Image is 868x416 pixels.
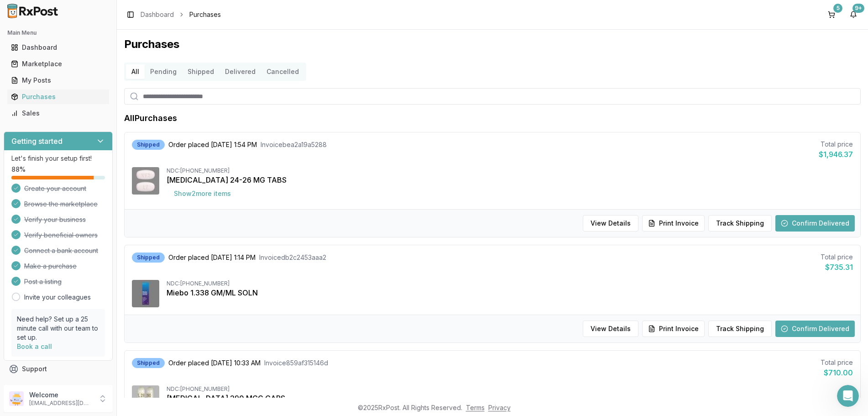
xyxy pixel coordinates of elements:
a: Privacy [488,404,511,411]
div: Dashboard [11,43,105,52]
a: Invite your colleagues [24,293,91,302]
div: Purchases [11,92,105,101]
span: Order placed [DATE] 1:54 PM [168,140,257,149]
nav: breadcrumb [141,10,221,19]
iframe: Intercom live chat [837,385,859,407]
a: Purchases [7,89,109,105]
div: $1,946.37 [819,149,853,160]
span: Verify your business [24,215,86,224]
span: Purchases [189,10,221,19]
p: Let's finish your setup first! [11,154,105,163]
h3: Getting started [11,136,63,147]
div: Miebo 1.338 GM/ML SOLN [167,287,853,298]
div: Shipped [132,253,165,263]
a: Marketplace [7,56,109,72]
img: Linzess 290 MCG CAPS [132,385,159,413]
h1: All Purchases [124,112,177,125]
span: Connect a bank account [24,246,98,255]
div: 9+ [852,4,864,13]
a: Dashboard [7,39,109,56]
div: Sales [11,109,105,118]
button: Show2more items [167,185,238,202]
button: Print Invoice [642,215,705,232]
button: Shipped [182,64,220,79]
span: Verify beneficial owners [24,231,98,240]
img: RxPost Logo [4,4,62,18]
button: 5 [824,7,839,22]
button: View Details [583,321,638,337]
button: Sales [4,106,113,121]
button: Track Shipping [708,321,772,337]
button: Dashboard [4,40,113,55]
img: User avatar [9,391,24,406]
a: Sales [7,105,109,121]
h2: Main Menu [7,29,109,37]
div: Shipped [132,358,165,368]
a: Dashboard [141,10,174,19]
span: Invoice db2c2453aaa2 [259,253,326,262]
div: $710.00 [821,367,853,378]
button: Confirm Delivered [775,321,855,337]
button: Pending [145,64,182,79]
button: 9+ [846,7,861,22]
div: [MEDICAL_DATA] 290 MCG CAPS [167,393,853,404]
button: View Details [583,215,638,232]
div: [MEDICAL_DATA] 24-26 MG TABS [167,174,853,185]
img: Entresto 24-26 MG TABS [132,167,159,195]
a: Terms [466,404,485,411]
button: Print Invoice [642,321,705,337]
button: Confirm Delivered [775,215,855,232]
div: Shipped [132,140,165,150]
button: Purchases [4,90,113,104]
div: My Posts [11,76,105,85]
button: Delivered [220,64,261,79]
span: Browse the marketplace [24,200,98,209]
h1: Purchases [124,37,861,52]
div: $735.31 [821,262,853,273]
span: 88 % [11,165,26,174]
div: Total price [821,253,853,262]
p: [EMAIL_ADDRESS][DOMAIN_NAME] [29,400,93,407]
div: Total price [821,358,853,367]
button: Cancelled [261,64,304,79]
span: Make a purchase [24,262,77,271]
span: Order placed [DATE] 1:14 PM [168,253,256,262]
button: Marketplace [4,57,113,71]
div: NDC: [PHONE_NUMBER] [167,167,853,174]
div: Total price [819,140,853,149]
button: Support [4,361,113,377]
div: 5 [833,4,842,13]
span: Create your account [24,184,86,193]
span: Invoice 859af315146d [264,358,328,368]
span: Feedback [22,381,53,390]
a: My Posts [7,72,109,89]
button: My Posts [4,73,113,88]
img: Miebo 1.338 GM/ML SOLN [132,280,159,307]
span: Post a listing [24,277,62,286]
div: NDC: [PHONE_NUMBER] [167,280,853,287]
button: Track Shipping [708,215,772,232]
div: Marketplace [11,59,105,68]
p: Need help? Set up a 25 minute call with our team to set up. [17,315,99,342]
span: Order placed [DATE] 10:33 AM [168,358,261,368]
div: NDC: [PHONE_NUMBER] [167,385,853,393]
a: Book a call [17,342,52,350]
span: Invoice bea2a19a5288 [261,140,327,149]
button: Feedback [4,377,113,394]
button: All [126,64,145,79]
p: Welcome [29,390,93,400]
